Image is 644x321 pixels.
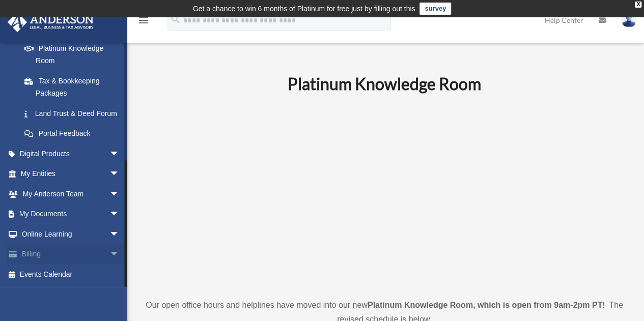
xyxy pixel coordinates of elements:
[109,224,130,245] span: arrow_drop_down
[7,204,135,224] a: My Documentsarrow_drop_down
[193,3,415,15] div: Get a chance to win 6 months of Platinum for free just by filling out this
[419,3,451,15] a: survey
[7,143,135,164] a: Digital Productsarrow_drop_down
[232,107,537,279] iframe: 231110_Toby_KnowledgeRoom
[635,2,641,8] div: close
[14,71,135,103] a: Tax & Bookkeeping Packages
[109,244,130,265] span: arrow_drop_down
[7,164,135,184] a: My Entitiesarrow_drop_down
[109,204,130,225] span: arrow_drop_down
[170,14,181,25] i: search
[14,103,135,124] a: Land Trust & Deed Forum
[288,74,481,94] b: Platinum Knowledge Room
[137,18,150,26] a: menu
[7,244,135,265] a: Billingarrow_drop_down
[14,38,130,71] a: Platinum Knowledge Room
[7,224,135,244] a: Online Learningarrow_drop_down
[7,184,135,204] a: My Anderson Teamarrow_drop_down
[7,264,135,284] a: Events Calendar
[368,301,602,309] strong: Platinum Knowledge Room, which is open from 9am-2pm PT
[137,14,150,26] i: menu
[14,124,135,144] a: Portal Feedback
[5,12,97,32] img: Anderson Advisors Platinum Portal
[109,184,130,205] span: arrow_drop_down
[109,164,130,185] span: arrow_drop_down
[621,13,636,27] img: User Pic
[109,143,130,164] span: arrow_drop_down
